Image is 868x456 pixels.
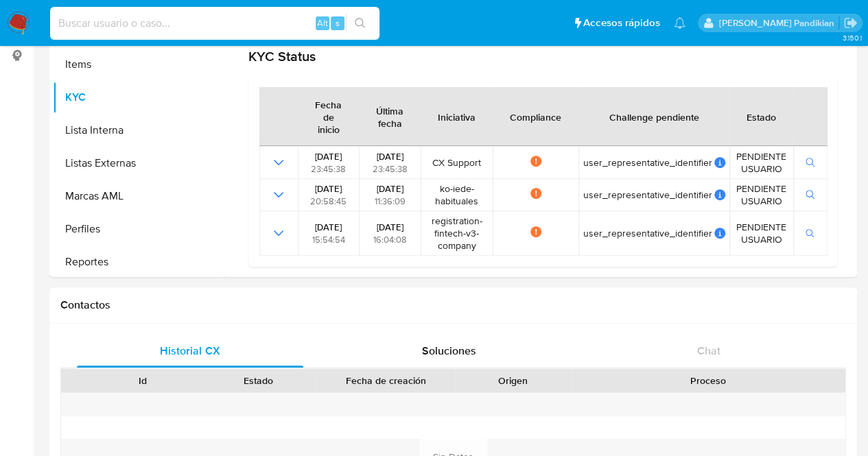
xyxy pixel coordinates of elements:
span: Alt [317,16,328,29]
button: Reportes [53,245,224,278]
a: Notificaciones [674,17,685,29]
div: Proceso [580,374,836,387]
span: Chat [697,343,720,359]
input: Buscar usuario o caso... [50,14,379,32]
button: search-icon [346,14,374,33]
button: Listas Externas [53,147,224,180]
button: KYC [53,81,224,114]
div: Origen [465,374,561,387]
div: Fecha de creación [325,374,445,387]
span: s [336,16,340,29]
div: Id [95,374,191,387]
h1: Contactos [60,298,846,312]
button: Lista Interna [53,114,224,147]
button: Items [53,48,224,81]
button: Perfiles [53,213,224,245]
span: Historial CX [160,343,220,359]
span: Accesos rápidos [583,16,660,30]
div: Estado [210,374,306,387]
span: Soluciones [422,343,476,359]
p: agostina.bazzano@mercadolibre.com [718,16,838,29]
button: Marcas AML [53,180,224,213]
span: 3.150.1 [842,32,861,43]
a: Salir [843,16,858,30]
